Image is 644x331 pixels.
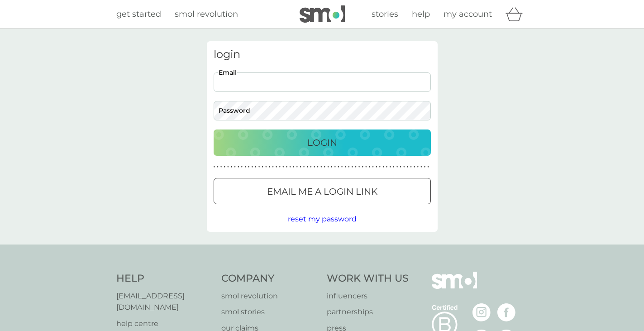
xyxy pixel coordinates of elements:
p: ● [389,165,391,169]
p: ● [289,165,291,169]
p: ● [424,165,426,169]
p: ● [234,165,236,169]
p: ● [379,165,381,169]
p: ● [300,165,301,169]
div: basket [506,5,528,23]
p: Login [307,135,337,150]
p: ● [293,165,295,169]
a: help centre [116,318,213,330]
p: ● [317,165,319,169]
span: stories [372,9,398,19]
p: ● [231,165,233,169]
a: smol stories [221,306,318,318]
p: ● [376,165,377,169]
p: ● [296,165,298,169]
span: my account [444,9,492,19]
p: ● [344,165,346,169]
span: smol revolution [175,9,238,19]
p: ● [282,165,284,169]
img: visit the smol Facebook page [497,303,515,321]
span: help [412,9,430,19]
p: ● [334,165,336,169]
p: ● [420,165,422,169]
p: ● [227,165,229,169]
p: ● [348,165,350,169]
p: ● [414,165,415,169]
p: ● [248,165,250,169]
p: ● [251,165,253,169]
p: ● [382,165,384,169]
p: ● [338,165,339,169]
p: ● [362,165,363,169]
p: ● [244,165,246,169]
p: ● [262,165,263,169]
p: ● [355,165,357,169]
a: smol revolution [221,290,318,302]
p: ● [393,165,395,169]
p: ● [372,165,374,169]
p: ● [269,165,271,169]
button: reset my password [288,213,357,225]
p: ● [265,165,267,169]
p: Email me a login link [267,184,377,199]
h3: login [214,48,431,61]
a: get started [116,8,161,21]
p: ● [258,165,260,169]
h4: Work With Us [327,272,409,286]
p: ● [276,165,277,169]
p: ● [427,165,429,169]
p: ● [224,165,225,169]
p: ● [314,165,315,169]
span: reset my password [288,215,357,223]
p: ● [324,165,326,169]
img: smol [432,272,477,302]
p: ● [341,165,343,169]
p: ● [217,165,219,169]
p: ● [327,165,329,169]
p: ● [410,165,412,169]
p: ● [417,165,419,169]
p: ● [358,165,360,169]
p: ● [220,165,222,169]
p: ● [306,165,308,169]
p: ● [310,165,312,169]
p: ● [403,165,405,169]
p: ● [386,165,388,169]
p: ● [241,165,243,169]
p: ● [238,165,239,169]
p: ● [255,165,257,169]
p: ● [407,165,409,169]
p: ● [214,165,215,169]
p: ● [331,165,333,169]
img: smol [300,5,345,23]
a: [EMAIL_ADDRESS][DOMAIN_NAME] [116,290,213,313]
p: ● [303,165,305,169]
img: visit the smol Instagram page [472,303,491,321]
p: ● [396,165,398,169]
p: ● [272,165,274,169]
a: smol revolution [175,8,238,21]
button: Email me a login link [214,178,431,204]
p: ● [400,165,401,169]
a: partnerships [327,306,409,318]
p: ● [320,165,322,169]
a: stories [372,8,398,21]
p: ● [352,165,353,169]
a: my account [444,8,492,21]
span: get started [116,9,161,19]
p: ● [369,165,371,169]
a: influencers [327,290,409,302]
p: ● [279,165,281,169]
button: Login [214,130,431,156]
p: ● [365,165,367,169]
p: ● [286,165,288,169]
a: help [412,8,430,21]
h4: Company [221,272,318,286]
h4: Help [116,272,213,286]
